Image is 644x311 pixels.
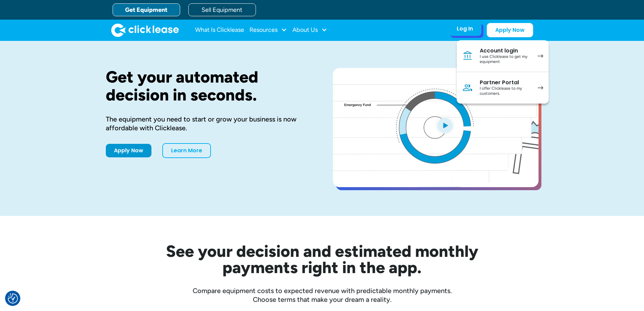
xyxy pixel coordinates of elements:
[480,79,531,86] div: Partner Portal
[457,40,549,72] a: Account loginI use Clicklease to get my equipment
[538,54,543,58] img: arrow
[106,286,539,304] div: Compare equipment costs to expected revenue with predictable monthly payments. Choose terms that ...
[457,40,549,104] nav: Log In
[462,50,473,61] img: Bank icon
[480,86,531,96] div: I offer Clicklease to my customers.
[106,144,151,157] a: Apply Now
[457,72,549,104] a: Partner PortalI offer Clicklease to my customers.
[480,47,531,54] div: Account login
[8,293,18,304] img: Revisit consent button
[106,68,311,104] h1: Get your automated decision in seconds.
[292,23,327,37] div: About Us
[249,23,287,37] div: Resources
[333,68,539,187] a: open lightbox
[436,116,454,135] img: Blue play button logo on a light blue circular background
[487,23,533,37] a: Apply Now
[106,115,311,132] div: The equipment you need to start or grow your business is now affordable with Clicklease.
[111,23,179,37] img: Clicklease logo
[195,23,244,37] a: What Is Clicklease
[457,25,473,32] div: Log In
[462,82,473,93] img: Person icon
[480,54,531,65] div: I use Clicklease to get my equipment
[111,23,179,37] a: home
[133,243,511,275] h2: See your decision and estimated monthly payments right in the app.
[188,3,256,16] a: Sell Equipment
[113,3,180,16] a: Get Equipment
[8,293,18,304] button: Consent Preferences
[162,143,211,158] a: Learn More
[538,86,543,90] img: arrow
